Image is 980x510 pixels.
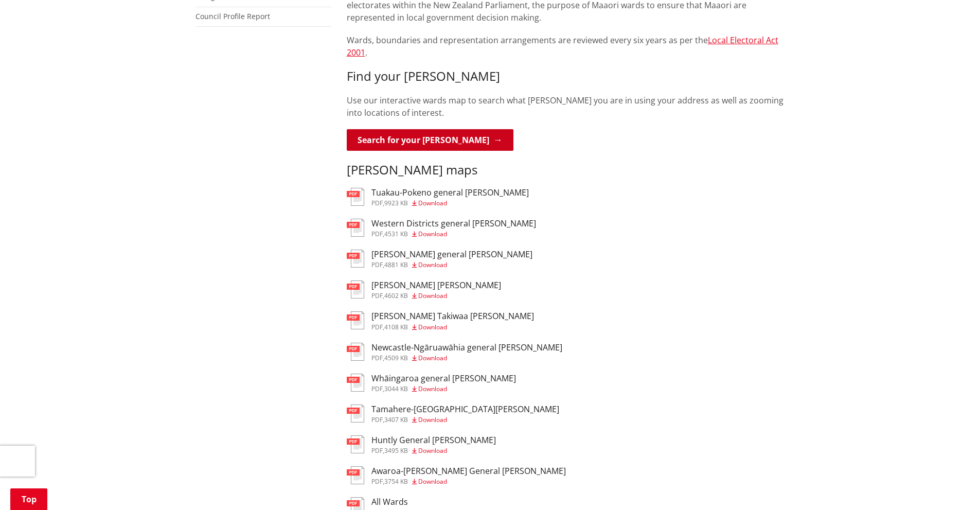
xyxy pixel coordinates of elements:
[371,355,562,361] div: ,
[371,324,534,330] div: ,
[371,354,383,362] span: pdf
[347,311,364,329] img: document-pdf.svg
[371,384,383,393] span: pdf
[371,311,534,321] h3: [PERSON_NAME] Takiwaa [PERSON_NAME]
[347,343,562,361] a: Newcastle-Ngāruawāhia general [PERSON_NAME] pdf,4509 KB Download
[347,188,364,206] img: document-pdf.svg
[384,230,408,238] span: 4531 KB
[371,417,559,423] div: ,
[347,250,532,268] a: [PERSON_NAME] general [PERSON_NAME] pdf,4881 KB Download
[347,466,364,484] img: document-pdf.svg
[371,199,383,207] span: pdf
[347,435,496,454] a: Huntly General [PERSON_NAME] pdf,3495 KB Download
[371,343,562,353] h3: Newcastle-Ngāruawāhia general [PERSON_NAME]
[371,479,566,485] div: ,
[418,354,447,362] span: Download
[347,280,501,299] a: [PERSON_NAME] [PERSON_NAME] pdf,4602 KB Download
[347,374,364,392] img: document-pdf.svg
[418,291,447,300] span: Download
[347,405,364,423] img: document-pdf.svg
[347,94,785,119] p: Use our interactive wards map to search what [PERSON_NAME] you are in using your address as well ...
[384,477,408,486] span: 3754 KB
[371,250,532,259] h3: [PERSON_NAME] general [PERSON_NAME]
[418,415,447,424] span: Download
[371,291,383,300] span: pdf
[371,231,536,237] div: ,
[384,384,408,393] span: 3044 KB
[347,219,536,237] a: Western Districts general [PERSON_NAME] pdf,4531 KB Download
[347,69,785,84] h3: Find your [PERSON_NAME]
[195,11,270,21] a: Council Profile Report
[347,405,559,423] a: Tamahere-[GEOGRAPHIC_DATA][PERSON_NAME] pdf,3407 KB Download
[347,466,566,485] a: Awaroa-[PERSON_NAME] General [PERSON_NAME] pdf,3754 KB Download
[384,260,408,269] span: 4881 KB
[384,323,408,331] span: 4108 KB
[371,446,383,455] span: pdf
[371,477,383,486] span: pdf
[418,446,447,455] span: Download
[10,488,47,510] a: Top
[347,435,364,453] img: document-pdf.svg
[418,230,447,238] span: Download
[371,262,532,268] div: ,
[371,466,566,476] h3: Awaroa-[PERSON_NAME] General [PERSON_NAME]
[347,280,364,298] img: document-pdf.svg
[371,260,383,269] span: pdf
[371,230,383,238] span: pdf
[347,34,778,58] a: Local Electoral Act 2001
[384,199,408,207] span: 9923 KB
[371,323,383,331] span: pdf
[347,34,785,59] p: Wards, boundaries and representation arrangements are reviewed every six years as per the .
[418,199,447,207] span: Download
[384,446,408,455] span: 3495 KB
[347,129,513,151] a: Search for your [PERSON_NAME]
[371,374,516,383] h3: Whāingaroa general [PERSON_NAME]
[371,415,383,424] span: pdf
[371,386,516,392] div: ,
[347,311,534,330] a: [PERSON_NAME] Takiwaa [PERSON_NAME] pdf,4108 KB Download
[371,200,529,206] div: ,
[418,384,447,393] span: Download
[418,477,447,486] span: Download
[418,260,447,269] span: Download
[371,497,447,507] h3: All Wards
[384,291,408,300] span: 4602 KB
[371,448,496,454] div: ,
[384,354,408,362] span: 4509 KB
[347,343,364,361] img: document-pdf.svg
[371,188,529,198] h3: Tuakau-Pokeno general [PERSON_NAME]
[371,219,536,228] h3: Western Districts general [PERSON_NAME]
[933,467,970,504] iframe: Messenger Launcher
[347,188,529,206] a: Tuakau-Pokeno general [PERSON_NAME] pdf,9923 KB Download
[347,374,516,392] a: Whāingaroa general [PERSON_NAME] pdf,3044 KB Download
[371,435,496,445] h3: Huntly General [PERSON_NAME]
[347,250,364,268] img: document-pdf.svg
[347,163,785,178] h3: [PERSON_NAME] maps
[371,293,501,299] div: ,
[371,280,501,290] h3: [PERSON_NAME] [PERSON_NAME]
[347,219,364,237] img: document-pdf.svg
[418,323,447,331] span: Download
[371,405,559,414] h3: Tamahere-[GEOGRAPHIC_DATA][PERSON_NAME]
[384,415,408,424] span: 3407 KB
